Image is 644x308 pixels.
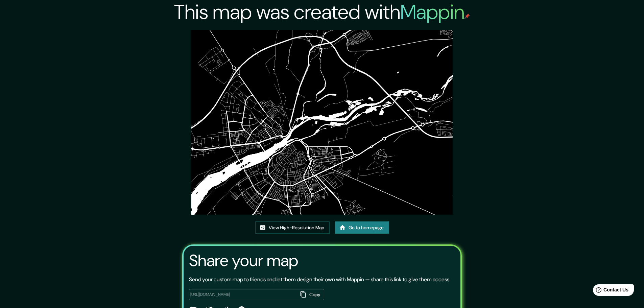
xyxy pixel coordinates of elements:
button: Copy [298,289,324,300]
iframe: Help widget launcher [584,282,637,301]
p: Send your custom map to friends and let them design their own with Mappin — share this link to gi... [189,276,450,284]
a: View High-Resolution Map [255,221,330,234]
a: Go to homepage [335,221,389,234]
h3: Share your map [189,251,298,270]
img: mappin-pin [464,14,470,19]
img: created-map [191,30,453,215]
